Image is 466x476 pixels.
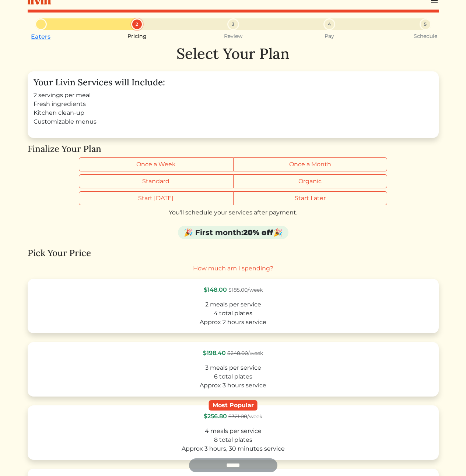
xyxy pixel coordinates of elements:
[34,444,432,453] div: Approx 3 hours, 30 minutes service
[424,21,427,28] span: 5
[34,77,433,88] h4: Your Livin Services will Include:
[79,191,233,205] label: Start [DATE]
[232,21,234,28] span: 3
[34,372,432,381] div: 6 total plates
[209,400,257,410] div: Most Popular
[328,21,331,28] span: 4
[34,300,432,309] div: 2 meals per service
[28,248,439,259] h4: Pick Your Price
[203,349,226,356] span: $198.40
[34,117,433,126] li: Customizable menus
[136,21,138,28] span: 2
[227,350,263,356] span: /week
[414,33,437,39] small: Schedule
[79,157,387,171] div: Billing frequency
[79,174,387,188] div: Grocery type
[34,318,432,327] div: Approx 2 hours service
[224,33,242,39] small: Review
[243,228,273,237] strong: 20% off
[233,157,388,171] label: Once a Month
[34,91,433,100] li: 2 servings per meal
[228,413,262,420] span: /week
[34,381,432,390] div: Approx 3 hours service
[34,427,432,436] div: 4 meals per service
[34,309,432,318] div: 4 total plates
[79,174,233,188] label: Standard
[34,436,432,444] div: 8 total plates
[228,287,248,293] s: $185.00
[79,191,387,205] div: Start timing
[325,33,334,39] small: Pay
[204,413,227,420] span: $256.80
[233,174,388,188] label: Organic
[34,109,433,117] li: Kitchen clean-up
[227,350,248,356] s: $248.00
[204,286,227,293] span: $148.00
[34,363,432,372] div: 3 meals per service
[178,226,288,239] div: 🎉 First month: 🎉
[228,287,263,293] span: /week
[28,144,439,154] h4: Finalize Your Plan
[28,208,439,217] div: You'll schedule your services after payment.
[34,100,433,109] li: Fresh ingredients
[193,265,273,272] a: How much am I spending?
[233,191,388,205] label: Start Later
[79,157,233,171] label: Once a Week
[228,413,247,420] s: $321.00
[28,45,439,63] h1: Select Your Plan
[127,33,147,39] small: Pricing
[31,33,50,40] a: Eaters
